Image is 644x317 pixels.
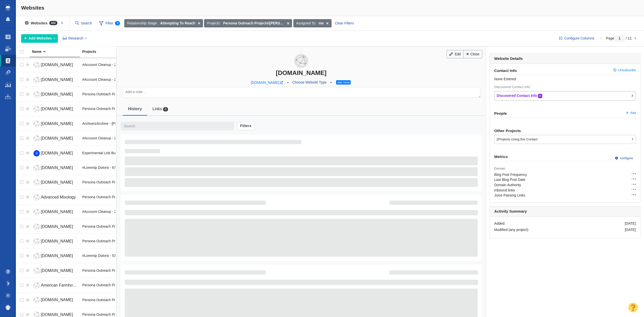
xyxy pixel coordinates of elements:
span: Assigned To: [296,21,316,26]
div: #Account Cleanup - 2021, Archive\Former Clients 2\Healthline\Healthline - Resource, Archive\Forme... [82,133,115,144]
div: Archive\zArchive - [PERSON_NAME] Clients\GradPrep\GradPrep - Resource, Persona Outreach Projects\... [82,118,115,129]
div: Persona Outreach Projects\[PERSON_NAME] Persona Outreach, Persona Outreach Projects\[PERSON_NAME]... [82,265,115,276]
h6: Activity Summary [490,207,640,217]
a: [DOMAIN_NAME] [32,164,78,172]
button: Add Websites [21,34,58,43]
span: [DOMAIN_NAME] [41,107,73,111]
span: [DOMAIN_NAME] [41,63,73,67]
span: Links [152,106,162,111]
div: Name [32,50,82,53]
a: [DOMAIN_NAME] [32,237,78,246]
a: [DOMAIN_NAME] [32,105,78,113]
div: #Account Cleanup - 2021, Archive\Former Clients\#Former Clients ([PERSON_NAME]'s)\Former Clients ... [82,74,115,85]
span: Projects: [207,21,221,26]
a: Unsubscribe [613,68,636,73]
a: Add tags [336,80,352,84]
img: anim-ellipsis.gif [627,173,640,185]
h6: Metrics [494,154,636,159]
h6: Other Projects [494,129,636,133]
strong: Discovered Contact Info [497,94,537,98]
span: [DOMAIN_NAME] [41,92,73,96]
span: [DOMAIN_NAME] [41,224,73,229]
span: [DOMAIN_NAME] [41,166,73,170]
img: anim-ellipsis.gif [627,178,640,190]
strong: Attempting To Reach [160,21,195,26]
i: Juice Passing Links [494,193,529,197]
a: [DOMAIN_NAME] [251,80,287,85]
div: Persona Outreach Projects\[PERSON_NAME] Persona Outreach, Team 2 - [PERSON_NAME] | [PERSON_NAME] ... [82,221,115,232]
a: Links 0 [147,101,173,116]
a: [DOMAIN_NAME] [32,266,78,275]
span: Configure Columns [564,36,594,41]
span: [DOMAIN_NAME] [41,122,73,126]
span: American Farmhouse Style [41,283,89,287]
i: Domain Authority [494,183,525,187]
div: None Entered [494,77,636,81]
div: Experimental Link Building\Adobe CCX Test, Persona Outreach Projects\[PERSON_NAME] Persona Outrea... [82,147,115,158]
a: [DOMAIN_NAME] [32,120,78,128]
span: • [330,79,333,86]
a: American Farmhouse Style [32,281,78,290]
a: Add [626,111,636,116]
i: Last Blog Post Date [494,177,529,182]
span: [DOMAIN_NAME] [41,151,73,155]
h6: Website Details [490,54,640,64]
span: 3 [115,21,120,25]
span: configure [620,156,633,161]
a: Name [32,50,82,54]
span: 2 [497,137,498,141]
div: Persona Outreach Projects\[PERSON_NAME] Persona Outreach [82,177,115,188]
span: [DOMAIN_NAME] [41,210,73,214]
button: Research [60,34,90,43]
a: [DOMAIN_NAME] [32,208,78,216]
div: #Loremip Dolorsi - 6705, Ametcon\Adipis Elitsed\#Doeius Tempori (Utla'e)\Dolore Magnaal 7\5579 En... [82,162,115,173]
span: Research [68,36,84,41]
div: Projects [82,50,119,53]
a: [DOMAIN_NAME] [32,178,78,187]
span: People [494,111,626,116]
a: History [123,101,147,116]
span: Contact Info [494,68,613,73]
span: Page / 11 [606,36,632,40]
span: [DOMAIN_NAME] [41,268,73,273]
input: Search [73,19,94,28]
div: Persona Outreach Projects\[US_STATE] Persona Outreach, Persona Outreach Projects\[PERSON_NAME] Pe... [82,191,115,202]
a: configure [612,154,636,162]
span: • [287,79,290,86]
div: Clear Filters [332,19,357,28]
div: Persona Outreach Projects\[PERSON_NAME] Persona Outreach [82,89,115,99]
span: Add tags [336,80,351,85]
span: [DOMAIN_NAME] [41,312,73,317]
div: Persona Outreach Projects\[PERSON_NAME] Persona Outreach [82,294,115,305]
div: lifestyle.howstuffworks.com [117,69,486,76]
div: Persona Outreach Projects\[PERSON_NAME] Persona Outreach, Persona Outreach Projects\[PERSON_NAME]... [82,280,115,290]
button: Configure Columns [556,34,597,43]
div: Persona Outreach Projects\[PERSON_NAME] Persona Outreach [82,235,115,246]
span: [DOMAIN_NAME] [41,77,73,82]
a: [DOMAIN_NAME] [32,90,78,99]
strong: Persona Outreach Projects\[PERSON_NAME] Persona Outreach [223,21,285,26]
a: [DOMAIN_NAME] [32,222,78,231]
span: 0 [163,107,168,111]
img: default_avatar_media.png [295,55,307,67]
div: #Account Cleanup - 2021, Persona Outreach Projects\[PERSON_NAME] Persona Outreach, Team 3 - [PERS... [82,206,115,217]
a: [DOMAIN_NAME] [32,75,78,84]
span: Add Websites [29,36,52,41]
img: anim-ellipsis.gif [627,188,640,201]
div: Added: [494,221,625,226]
span: [DOMAIN_NAME] [41,239,73,243]
div: [DATE] [625,221,636,226]
img: anim-ellipsis.gif [627,168,640,180]
a: [DOMAIN_NAME] [32,149,78,158]
a: [DOMAIN_NAME] [32,61,78,69]
a: Edit [447,50,464,59]
i: Blog Post Frequency [494,172,531,177]
div: #Account Cleanup - 2021, Archive\zArchive - [PERSON_NAME]\[PERSON_NAME] - Maryville MVU\[GEOGRAPH... [82,59,115,70]
a: Close [463,50,482,59]
a: [DOMAIN_NAME] [32,252,78,260]
i: Inbound links [494,188,519,192]
span: [DOMAIN_NAME] [41,180,73,184]
span: Domain [494,167,505,170]
label: Discovered Contact Info: [494,85,531,89]
span: [DOMAIN_NAME] [41,298,73,302]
